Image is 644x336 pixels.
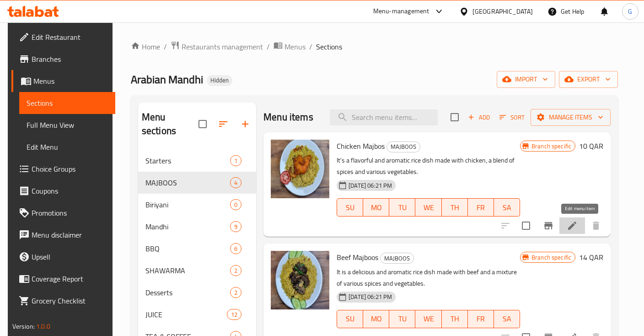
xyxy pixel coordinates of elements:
[504,74,548,85] span: import
[182,41,263,52] span: Restaurants management
[387,141,420,152] span: MAJBOOS
[145,287,230,298] span: Desserts
[145,309,227,320] div: JUICE
[468,310,494,328] button: FR
[538,112,603,123] span: Manage items
[193,114,212,134] span: Select all sections
[131,41,160,52] a: Home
[230,199,241,210] div: items
[227,309,241,320] div: items
[32,32,108,43] span: Edit Restaurant
[36,320,50,332] span: 1.0.0
[138,216,256,238] div: Mandhi9
[230,155,241,166] div: items
[138,260,256,282] div: SHAWARMA2
[389,198,415,217] button: TU
[231,266,241,275] span: 2
[309,41,312,52] li: /
[138,238,256,260] div: BBQ6
[33,76,108,87] span: Menus
[11,180,115,202] a: Coupons
[445,201,464,214] span: TH
[138,194,256,216] div: Biriyani0
[415,198,441,217] button: WE
[11,268,115,290] a: Coverage Report
[337,198,363,217] button: SU
[381,253,413,264] span: MAJBOOS
[11,48,115,70] a: Branches
[389,310,415,328] button: TU
[472,6,533,16] div: [GEOGRAPHIC_DATA]
[11,202,115,224] a: Promotions
[537,215,559,237] button: Branch-specific-item
[628,6,632,16] span: G
[337,310,363,328] button: SU
[345,181,396,190] span: [DATE] 06:21 PM
[497,110,527,125] button: Sort
[528,142,575,151] span: Branch specific
[271,251,329,309] img: Beef Majboos
[32,273,108,284] span: Coverage Report
[330,109,438,125] input: search
[498,312,516,325] span: SA
[337,250,378,264] span: Beef Majboos
[32,207,108,218] span: Promotions
[337,139,385,153] span: Chicken Majbos
[415,310,441,328] button: WE
[494,198,520,217] button: SA
[231,288,241,297] span: 2
[393,201,412,214] span: TU
[230,243,241,254] div: items
[138,172,256,194] div: MAJBOOS4
[230,265,241,276] div: items
[231,157,241,165] span: 1
[559,71,618,88] button: export
[145,199,230,210] span: Biriyani
[516,216,536,235] span: Select to update
[585,215,607,237] button: delete
[11,26,115,48] a: Edit Restaurant
[138,282,256,303] div: Desserts2
[230,177,241,188] div: items
[27,98,108,108] span: Sections
[271,140,329,198] img: Chicken Majbos
[386,141,420,152] div: MAJBOOS
[373,6,429,17] div: Menu-management
[19,136,115,158] a: Edit Menu
[419,312,438,325] span: WE
[499,112,525,123] span: Sort
[442,310,468,328] button: TH
[274,41,306,53] a: Menus
[566,74,611,85] span: export
[138,303,256,325] div: JUICE12
[145,177,230,188] span: MAJBOOS
[145,155,230,166] span: Starters
[145,265,230,276] span: SHAWARMA
[11,70,115,92] a: Menus
[284,41,306,52] span: Menus
[494,110,531,125] span: Sort items
[145,221,230,232] span: Mandhi
[32,54,108,65] span: Branches
[337,266,520,289] p: It is a delicious and aromatic rice dish made with beef and a mixture of various spices and veget...
[212,113,234,135] span: Sort sections
[341,312,360,325] span: SU
[32,185,108,196] span: Coupons
[341,201,360,214] span: SU
[363,310,389,328] button: MO
[231,222,241,231] span: 9
[498,201,516,214] span: SA
[32,251,108,262] span: Upsell
[393,312,412,325] span: TU
[19,92,115,114] a: Sections
[494,310,520,328] button: SA
[464,110,494,125] span: Add item
[579,140,603,152] h6: 10 QAR
[19,114,115,136] a: Full Menu View
[467,112,491,123] span: Add
[442,198,468,217] button: TH
[468,198,494,217] button: FR
[345,293,396,301] span: [DATE] 06:21 PM
[267,41,270,52] li: /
